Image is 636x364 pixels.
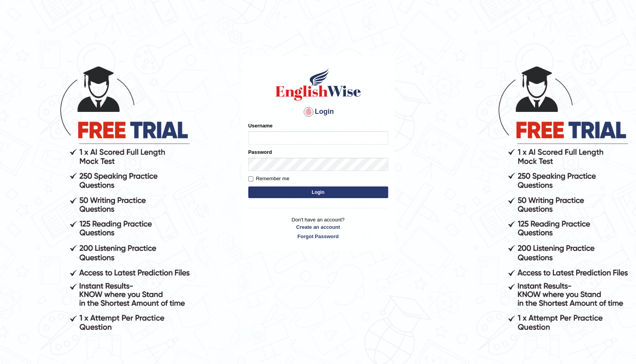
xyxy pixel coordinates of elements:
[248,223,388,231] a: Create an account
[248,106,388,118] h4: Login
[248,175,289,183] label: Remember me
[248,148,272,156] label: Password
[248,122,273,129] label: Username
[248,176,253,181] input: Remember me
[248,216,388,240] p: Don't have an account?
[248,233,388,240] a: Forgot Password
[248,186,388,198] button: Login
[274,67,362,102] img: Logo of English Wise sign in for intelligent practice with AI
